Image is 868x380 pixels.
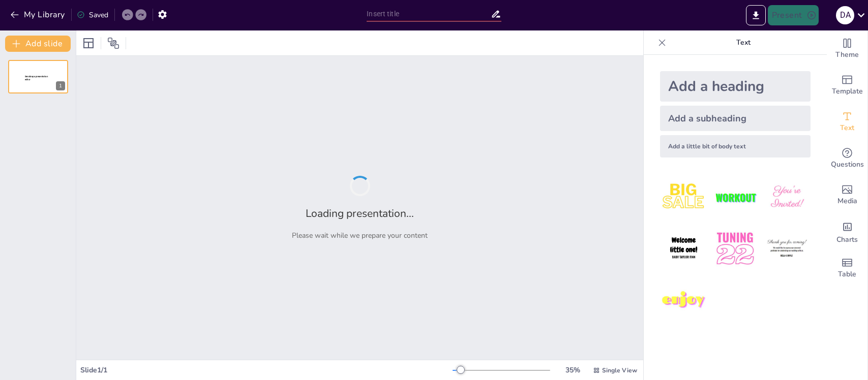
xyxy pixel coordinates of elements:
div: Saved [77,10,108,20]
p: Text [670,30,817,55]
div: Add a table [827,250,867,287]
img: 4.jpeg [660,225,707,272]
img: 7.jpeg [660,277,707,324]
span: Text [840,122,854,134]
span: Template [832,86,863,97]
span: Single View [602,366,637,374]
img: 5.jpeg [711,225,759,272]
button: My Library [8,7,69,23]
div: Get real-time input from your audience [827,140,867,177]
div: Add a heading [660,71,811,102]
div: Add text boxes [827,104,867,140]
button: Export to PowerPoint [746,5,766,25]
div: 1 [56,81,65,90]
div: 1 [8,60,68,93]
img: 3.jpeg [763,174,811,221]
span: Table [838,269,856,280]
div: Change the overall theme [827,30,867,67]
span: Charts [836,234,858,245]
div: D A [836,6,854,24]
div: Add charts and graphs [827,213,867,250]
button: Present [768,5,819,25]
span: Questions [831,159,864,170]
span: Sendsteps presentation editor [25,75,48,81]
p: Please wait while we prepare your content [292,231,428,240]
span: Position [107,37,119,49]
img: 1.jpeg [660,174,707,221]
button: Add slide [5,36,71,52]
div: 35 % [560,365,585,375]
span: Media [837,196,857,207]
input: Insert title [367,7,491,21]
img: 2.jpeg [711,174,759,221]
div: Slide 1 / 1 [80,365,453,375]
div: Add a little bit of body text [660,135,811,157]
img: 6.jpeg [763,225,811,272]
div: Add images, graphics, shapes or video [827,177,867,213]
button: D A [836,5,854,25]
div: Add a subheading [660,106,811,131]
span: Theme [835,49,859,60]
h2: Loading presentation... [306,206,414,220]
div: Add ready made slides [827,67,867,104]
div: Layout [80,35,97,51]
